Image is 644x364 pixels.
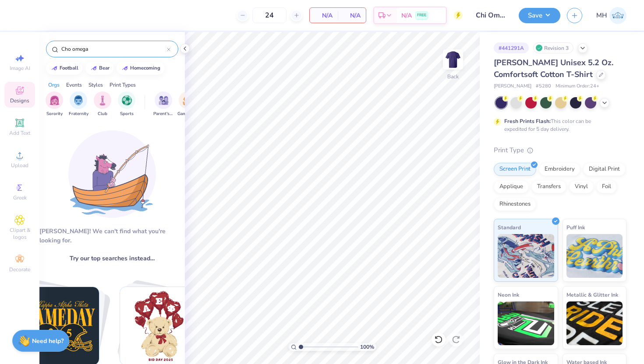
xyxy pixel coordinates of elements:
img: Fraternity Image [74,95,83,105]
div: Back [447,73,459,80]
button: bear [85,62,113,75]
img: Back [444,51,462,68]
strong: Fresh Prints Flash: [504,118,551,125]
img: Neon Ink [498,301,554,345]
img: Sorority Image [50,95,60,105]
div: [PERSON_NAME]! We can't find what you're looking for. [39,227,185,245]
span: Neon Ink [498,290,519,299]
div: bear [99,66,110,70]
img: trend_line.gif [90,66,97,71]
div: Print Types [110,81,136,89]
span: Parent's Weekend [153,111,173,117]
button: filter button [118,91,135,117]
span: Minimum Order: 24 + [556,83,599,90]
input: Untitled Design [469,7,512,24]
div: filter for Game Day [177,91,198,117]
span: [PERSON_NAME] [494,83,531,90]
div: filter for Fraternity [69,91,88,117]
img: trend_line.gif [51,66,58,71]
span: Metallic & Glitter Ink [566,290,618,299]
strong: Need help? [32,337,64,345]
div: Embroidery [539,163,580,176]
div: Revision 3 [533,42,573,53]
img: Metallic & Glitter Ink [566,301,623,345]
img: Puff Ink [566,234,623,278]
div: filter for Club [94,91,111,117]
div: Digital Print [583,163,626,176]
img: trend_line.gif [121,66,128,71]
div: Styles [88,81,103,89]
div: Events [66,81,82,89]
img: Loading... [68,130,156,218]
button: football [46,62,82,75]
button: filter button [46,91,63,117]
span: N/A [343,11,361,20]
span: 100 % [360,343,374,351]
a: MH [596,7,626,24]
button: filter button [153,91,173,117]
span: Sorority [46,111,63,117]
div: Vinyl [569,180,594,193]
button: filter button [69,91,88,117]
span: Upload [11,162,28,169]
div: filter for Sports [118,91,135,117]
span: Add Text [9,129,30,136]
span: FREE [417,12,426,18]
span: Game Day [177,111,198,117]
button: filter button [94,91,111,117]
div: filter for Parent's Weekend [153,91,173,117]
img: Game Day Image [183,95,193,105]
span: N/A [401,11,412,20]
input: – – [252,7,287,23]
div: Transfers [531,180,566,193]
span: Puff Ink [566,223,585,232]
button: homecoming [117,62,164,75]
img: Mitra Hegde [609,7,626,24]
span: MH [596,10,607,21]
div: Foil [596,180,617,193]
span: Sports [120,111,134,117]
div: Print Type [494,145,626,155]
span: [PERSON_NAME] Unisex 5.2 Oz. Comfortsoft Cotton T-Shirt [494,57,613,80]
div: # 441291A [494,42,529,53]
span: Decorate [9,266,30,273]
img: Standard [498,234,554,278]
span: # 5280 [536,83,551,90]
div: Screen Print [494,163,536,176]
img: Sports Image [122,95,132,105]
div: filter for Sorority [46,91,63,117]
div: Applique [494,180,529,193]
div: Rhinestones [494,198,536,211]
span: Greek [13,194,27,201]
span: Club [98,111,107,117]
span: Try our top searches instead… [70,254,155,263]
img: Club Image [98,95,107,105]
div: football [60,66,78,70]
div: This color can be expedited for 5 day delivery. [504,117,612,133]
span: Standard [498,223,521,232]
span: N/A [315,11,333,20]
div: Orgs [48,81,60,89]
span: Clipart & logos [4,227,35,241]
img: Parent's Weekend Image [159,95,169,105]
span: Designs [10,97,29,104]
input: Try "Alpha" [60,45,167,53]
button: Save [519,8,560,23]
span: Fraternity [69,111,88,117]
button: filter button [177,91,198,117]
span: Image AI [10,65,30,72]
div: homecoming [130,66,160,70]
